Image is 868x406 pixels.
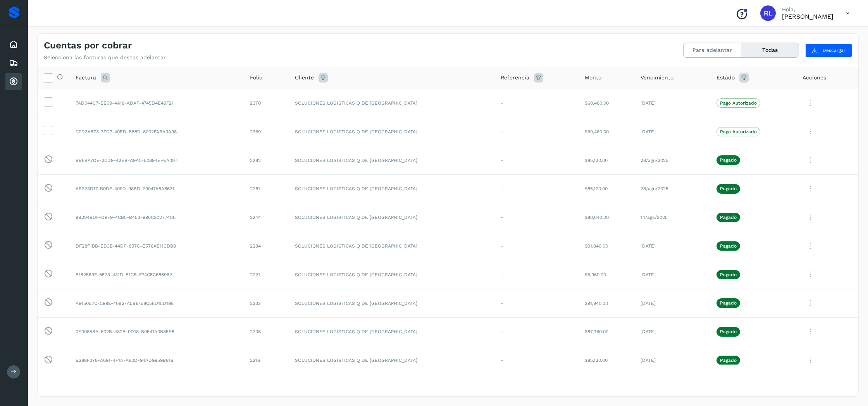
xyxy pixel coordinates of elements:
td: - [494,146,579,175]
td: C9D3A873-7D27-49ED-B88D-8002FABA3A98 [69,117,244,146]
td: - [494,346,579,375]
td: 28/ago/2025 [634,146,711,175]
td: DF28F1BB-ED3E-44DF-897C-E576AE11CDB8 [69,232,244,260]
td: SOLUCIONES LOGISTICAS Q DE [GEOGRAPHIC_DATA] [289,174,494,203]
td: 2244 [244,203,289,232]
td: 0E0085BA-602B-482B-9D18-B0541A0B85E8 [69,317,244,346]
td: - [494,232,579,260]
span: Folio [250,74,262,82]
td: SOLUCIONES LOGISTICAS Q DE [GEOGRAPHIC_DATA] [289,203,494,232]
td: 2281 [244,174,289,203]
td: [DATE] [634,289,711,318]
p: Pagado [720,300,737,306]
td: $91,840.00 [579,289,634,318]
td: SOLUCIONES LOGISTICAS Q DE [GEOGRAPHIC_DATA] [289,346,494,375]
td: 2282 [244,146,289,175]
button: Descargar [805,43,852,57]
td: 28/ago/2025 [634,174,711,203]
p: Pagado [720,215,737,220]
td: - [494,117,579,146]
span: Referencia [501,74,529,82]
td: [DATE] [634,117,711,146]
td: SOLUCIONES LOGISTICAS Q DE [GEOGRAPHIC_DATA] [289,232,494,260]
p: Pago Autorizado [720,100,757,106]
span: Vencimiento [641,74,673,82]
td: SOLUCIONES LOGISTICAS Q DE [GEOGRAPHIC_DATA] [289,146,494,175]
div: Cuentas por cobrar [5,73,22,90]
td: - [494,89,579,117]
p: Hola, [782,6,834,13]
td: [DATE] [634,232,711,260]
p: Pagado [720,243,737,249]
span: Estado [716,74,735,82]
td: SOLUCIONES LOGISTICAS Q DE [GEOGRAPHIC_DATA] [289,89,494,117]
td: [DATE] [634,260,711,289]
p: Rafael Lopez Arceo [782,13,834,20]
td: B152589F-6523-431D-B1CB-F74C5C686962 [69,260,244,289]
td: $85,120.00 [579,174,634,203]
td: A915057C-C99E-40B2-A5B6-58C58D15D198 [69,289,244,318]
td: 2370 [244,89,289,117]
td: [DATE] [634,89,711,117]
span: Monto [585,74,601,82]
td: 7AD044C7-EE09-4A18-ADAF-4745D4E49F21 [69,89,244,117]
span: Acciones [803,74,826,82]
td: [DATE] [634,317,711,346]
td: $91,840.00 [579,232,634,260]
td: 14/ago/2025 [634,203,711,232]
span: Factura [76,74,96,82]
button: Todas [741,43,799,57]
span: Descargar [823,47,846,54]
td: 2206 [244,317,289,346]
td: 2216 [244,346,289,375]
td: $85,120.00 [579,346,634,375]
td: SOLUCIONES LOGISTICAS Q DE [GEOGRAPHIC_DATA] [289,260,494,289]
p: Pagado [720,186,737,191]
p: Pagado [720,358,737,363]
p: Pagado [720,157,737,163]
td: 9B204BDF-D9F9-4CB5-B453-996C202774C6 [69,203,244,232]
td: - [494,174,579,203]
td: AB323D17-B9DF-409D-98BD-29047A5A8631 [69,174,244,203]
td: $87,360.00 [579,317,634,346]
td: 2221 [244,260,289,289]
p: Pago Autorizado [720,129,757,134]
div: Inicio [5,36,22,53]
td: - [494,317,579,346]
td: BB6BA7DE-2CD9-42EB-A9A0-50894EFEA007 [69,146,244,175]
td: $60,480.00 [579,89,634,117]
td: SOLUCIONES LOGISTICAS Q DE [GEOGRAPHIC_DATA] [289,317,494,346]
td: $60,480.00 [579,117,634,146]
td: E288F378-A691-4F1A-A60D-94AD9959B81B [69,346,244,375]
td: - [494,260,579,289]
p: Pagado [720,272,737,277]
td: - [494,289,579,318]
td: 2234 [244,232,289,260]
td: SOLUCIONES LOGISTICAS Q DE [GEOGRAPHIC_DATA] [289,289,494,318]
td: $80,640.00 [579,203,634,232]
h4: Cuentas por cobrar [44,40,132,51]
button: Para adelantar [684,43,741,57]
td: $6,960.00 [579,260,634,289]
p: Pagado [720,329,737,334]
div: Embarques [5,55,22,72]
td: - [494,203,579,232]
td: $85,120.00 [579,146,634,175]
p: Selecciona las facturas que deseas adelantar [44,54,166,61]
span: Cliente [295,74,314,82]
td: 2369 [244,117,289,146]
td: SOLUCIONES LOGISTICAS Q DE [GEOGRAPHIC_DATA] [289,117,494,146]
td: [DATE] [634,346,711,375]
td: 2233 [244,289,289,318]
